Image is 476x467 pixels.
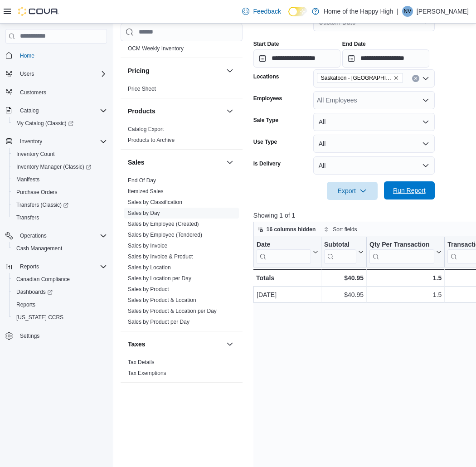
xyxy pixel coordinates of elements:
[128,231,202,238] a: Sales by Employee (Tendered)
[256,272,318,283] div: Totals
[9,186,111,199] button: Purchase Orders
[13,187,107,198] span: Purchase Orders
[324,272,364,283] div: $40.95
[2,49,111,62] button: Home
[16,330,107,341] span: Settings
[327,182,378,200] button: Export
[267,226,316,233] span: 16 columns hidden
[16,68,38,79] button: Users
[16,136,107,147] span: Inventory
[13,212,107,223] span: Transfers
[20,107,39,114] span: Catalog
[16,105,107,116] span: Catalog
[253,49,340,68] input: Press the down key to open a popover containing a calendar.
[16,87,107,98] span: Customers
[324,240,356,263] div: Subtotal
[128,263,171,271] span: Sales by Location
[13,161,107,172] span: Inventory Manager (Classic)
[13,243,66,254] a: Cash Management
[9,211,111,224] button: Transfers
[16,163,91,170] span: Inventory Manager (Classic)
[224,65,235,76] button: Pricing
[128,136,175,143] span: Products to Archive
[397,6,398,17] p: |
[128,106,223,115] button: Products
[2,86,111,99] button: Customers
[13,274,73,285] a: Canadian Compliance
[369,272,442,283] div: 1.5
[128,286,169,292] a: Sales by Product
[20,89,46,96] span: Customers
[16,136,46,147] button: Inventory
[13,299,39,310] a: Reports
[313,135,435,153] button: All
[9,273,111,286] button: Canadian Compliance
[16,288,53,296] span: Dashboards
[16,151,55,158] span: Inventory Count
[393,75,399,81] button: Remove Saskatoon - Blairmore Village - Fire & Flower from selection in this group
[9,161,111,173] a: Inventory Manager (Classic)
[128,318,189,325] span: Sales by Product per Day
[13,149,107,160] span: Inventory Count
[320,224,360,235] button: Sort fields
[16,230,107,241] span: Operations
[2,104,111,117] button: Catalog
[257,240,318,263] button: Date
[288,16,289,17] span: Dark Mode
[9,199,111,211] a: Transfers (Classic)
[121,83,243,97] div: Pricing
[2,229,111,242] button: Operations
[369,240,434,249] div: Qty Per Transaction
[16,230,50,241] button: Operations
[128,339,223,348] button: Taxes
[342,49,429,68] input: Press the down key to open a popover containing a calendar.
[13,187,61,198] a: Purchase Orders
[369,240,434,263] div: Qty Per Transaction
[257,289,318,300] div: [DATE]
[128,297,196,303] a: Sales by Product & Location
[18,7,59,16] img: Cova
[288,7,307,16] input: Dark Mode
[16,261,43,272] button: Reports
[324,240,364,263] button: Subtotal
[9,311,111,324] button: [US_STATE] CCRS
[121,175,243,331] div: Sales
[422,97,429,104] button: Open list of options
[128,45,184,51] a: OCM Weekly Inventory
[384,181,435,199] button: Run Report
[9,117,111,130] a: My Catalog (Classic)
[128,198,182,205] span: Sales by Classification
[2,135,111,148] button: Inventory
[16,176,39,183] span: Manifests
[224,338,235,349] button: Taxes
[128,370,166,376] a: Tax Exemptions
[13,118,107,129] span: My Catalog (Classic)
[128,157,145,166] h3: Sales
[128,209,160,216] a: Sales by Day
[2,329,111,342] button: Settings
[324,6,393,17] p: Home of the Happy High
[16,87,50,98] a: Customers
[13,312,107,323] span: Washington CCRS
[128,264,171,270] a: Sales by Location
[128,318,189,325] a: Sales by Product per Day
[16,105,42,116] button: Catalog
[253,95,282,102] label: Employees
[2,68,111,80] button: Users
[13,174,43,185] a: Manifests
[5,45,107,366] nav: Complex example
[128,369,166,376] span: Tax Exemptions
[20,52,34,59] span: Home
[13,118,77,129] a: My Catalog (Classic)
[342,40,366,48] label: End Date
[333,226,357,233] span: Sort fields
[238,2,284,20] a: Feedback
[16,50,38,61] a: Home
[253,73,279,80] label: Locations
[13,199,107,210] span: Transfers (Classic)
[257,240,311,263] div: Date
[128,220,199,227] a: Sales by Employee (Created)
[128,307,217,314] a: Sales by Product & Location per Day
[128,187,164,195] span: Itemized Sales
